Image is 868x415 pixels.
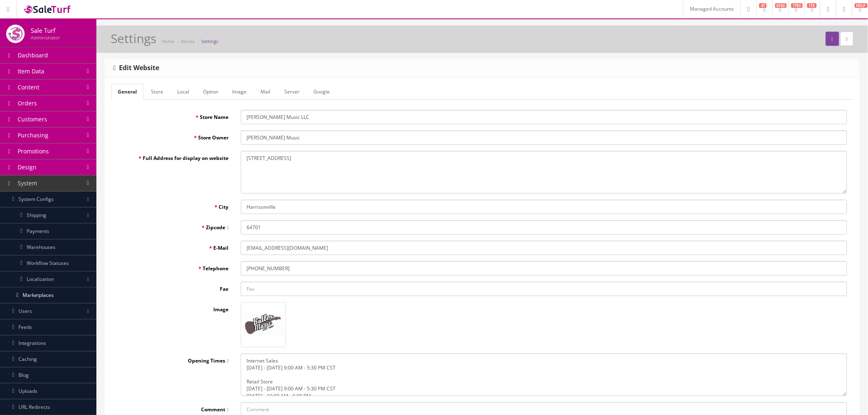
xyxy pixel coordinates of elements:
span: 6743 [775,3,787,8]
span: Promotions [18,147,49,155]
span: Item Data [18,67,44,75]
span: Customers [18,115,47,123]
span: Purchasing [18,131,48,139]
small: Administrator [31,34,60,41]
a: Google [307,84,336,100]
input: E-Mail [241,241,847,255]
label: City [111,200,235,211]
label: Telephone [111,261,235,272]
span: Dashboard [18,51,48,59]
label: Fax [111,282,235,293]
a: Mail [254,84,277,100]
h1: Settings [111,32,156,45]
span: Orders [18,99,37,107]
a: Stores [181,38,194,44]
a: Local [171,84,196,100]
img: joshlucio05 [6,25,25,43]
span: 115 [807,3,817,8]
span: System [18,179,37,187]
img: SaleTurf [23,4,72,15]
a: Image [226,84,253,100]
a: Settings [201,38,218,44]
a: General [111,84,144,100]
input: Telephone [241,261,847,276]
label: Store Owner [111,130,235,141]
a: Store [144,84,170,100]
input: Store Owner [241,130,847,145]
input: City [241,200,847,214]
input: Store Name [241,110,847,124]
span: Opening Times [188,357,228,364]
label: E-Mail [111,241,235,252]
h3: Edit Website [113,64,159,72]
input: Zipcode [241,220,847,235]
span: Design [18,163,37,171]
span: HELP [855,3,868,8]
textarea: Internet Sales [DATE] - [DATE] 9:00 AM - 5:30 PM CST Retail Store [DATE] - [DATE] 9:00 AM - 5:30 ... [241,353,847,396]
a: Server [278,84,306,100]
span: 1763 [791,3,803,8]
label: Store Name [111,110,235,121]
label: Full Address for display on website [111,151,235,162]
h4: Sale Turf [31,27,60,34]
span: Comment [201,406,228,413]
span: Content [18,83,39,91]
span: Zipcode [206,224,228,231]
input: Fax [241,282,847,296]
a: Home [162,38,174,44]
a: Option [196,84,225,100]
label: Image [111,302,235,313]
span: 47 [759,3,767,8]
textarea: [STREET_ADDRESS] [241,151,847,194]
